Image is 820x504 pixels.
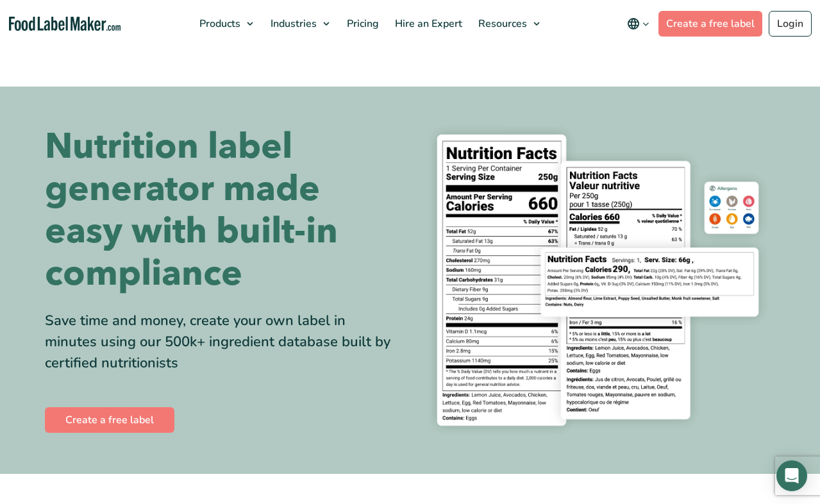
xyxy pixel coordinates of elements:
[45,407,174,433] a: Create a free label
[267,17,318,31] span: Industries
[196,17,242,31] span: Products
[391,17,464,31] span: Hire an Expert
[343,17,380,31] span: Pricing
[474,17,528,31] span: Resources
[658,11,762,37] a: Create a free label
[45,310,401,374] div: Save time and money, create your own label in minutes using our 500k+ ingredient database built b...
[769,11,812,37] a: Login
[776,460,807,491] div: Open Intercom Messenger
[45,126,401,295] h1: Nutrition label generator made easy with built-in compliance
